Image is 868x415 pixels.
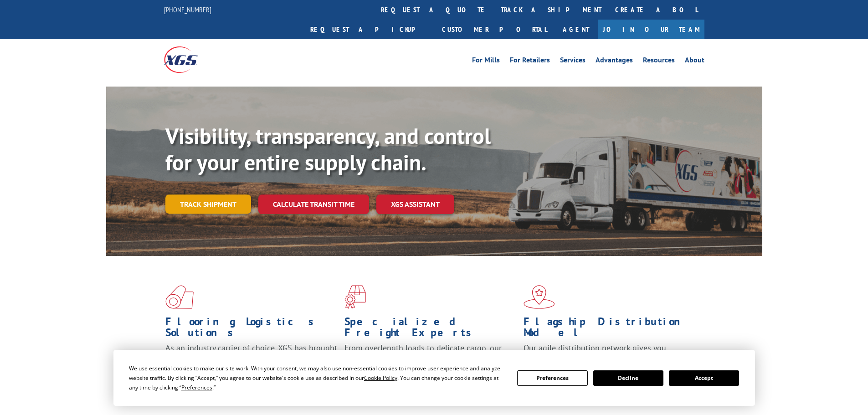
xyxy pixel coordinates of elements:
[165,285,194,309] img: xgs-icon-total-supply-chain-intelligence-red
[643,56,675,67] a: Resources
[165,343,337,375] span: As an industry carrier of choice, XGS has brought innovation and dedication to flooring logistics...
[165,122,491,176] b: Visibility, transparency, and control for your entire supply chain.
[129,364,506,392] div: We use essential cookies to make our site work. With your consent, we may also use non-essential ...
[344,285,366,309] img: xgs-icon-focused-on-flooring-red
[510,56,550,67] a: For Retailers
[165,195,251,214] a: Track shipment
[598,20,704,39] a: Join Our Team
[685,56,704,67] a: About
[303,20,435,39] a: Request a pickup
[524,285,555,309] img: xgs-icon-flagship-distribution-model-red
[113,350,755,406] div: Cookie Consent Prompt
[669,370,739,386] button: Accept
[517,370,587,386] button: Preferences
[524,316,696,343] h1: Flagship Distribution Model
[593,370,663,386] button: Decline
[164,5,211,14] a: [PHONE_NUMBER]
[472,56,500,67] a: For Mills
[596,56,633,67] a: Advantages
[376,195,454,214] a: XGS ASSISTANT
[258,195,369,214] a: Calculate transit time
[560,56,586,67] a: Services
[554,20,598,39] a: Agent
[181,384,212,391] span: Preferences
[524,343,691,364] span: Our agile distribution network gives you nationwide inventory management on demand.
[344,343,517,383] p: From overlength loads to delicate cargo, our experienced staff knows the best way to move your fr...
[435,20,554,39] a: Customer Portal
[364,374,397,382] span: Cookie Policy
[165,316,338,343] h1: Flooring Logistics Solutions
[344,316,517,343] h1: Specialized Freight Experts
